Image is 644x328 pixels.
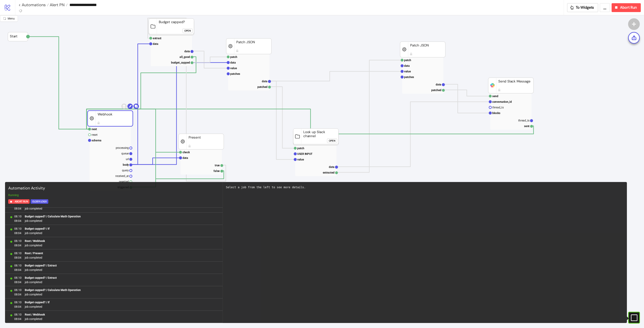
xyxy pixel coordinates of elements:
a: < Automations [19,3,49,7]
span: job completed [25,292,81,297]
span: Menu [8,17,15,20]
b: Root / Present [25,252,43,255]
span: Abort Run [15,199,28,204]
span: job completed [25,304,50,309]
div: Older Logs [32,199,47,204]
span: 08.10 [14,214,22,219]
button: ... [600,3,610,12]
text: thread_ts [518,119,530,122]
text: received_at [115,174,129,178]
span: 08.10 [14,251,22,255]
b: Budget capped? / Calculate Math Operation [25,288,81,292]
text: conversation_id [492,100,512,103]
text: reset [92,133,98,136]
button: To Widgets [567,3,598,12]
button: Open [183,29,193,33]
text: USER INPUT [297,152,313,155]
text: patch [404,59,411,62]
button: Older Logs [31,199,48,204]
div: Select a job from the left to see more details. [226,185,624,189]
text: data [329,165,334,169]
text: check [183,151,190,154]
text: data [184,50,190,53]
span: job completed [25,280,57,284]
text: blocks [492,111,500,115]
text: patch [230,55,237,59]
span: 08.10 [14,226,22,231]
span: 08.10 [14,239,22,243]
div: Automation Activity [7,184,221,193]
text: query [122,169,129,172]
span: 08.10 [14,312,22,317]
span: job completed [25,243,45,248]
text: value [297,158,304,161]
span: 08:04 [14,219,22,223]
span: 08:04 [14,292,22,297]
span: 08.10 [14,300,22,304]
text: patch [297,147,304,150]
text: data [230,61,236,64]
text: schema [92,139,101,142]
b: Root / Webhook [25,239,45,243]
b: Budget capped? / If [25,301,50,304]
text: queue [121,152,129,155]
span: 08:04 [14,317,22,321]
text: patches [230,72,240,75]
button: Abort Run [612,3,641,12]
b: Budget capped? / If [25,227,50,230]
span: job completed [25,317,45,321]
text: data [262,80,267,83]
span: 08.10 [14,276,22,280]
text: value [404,70,411,73]
button: Abort Run [8,199,30,204]
span: Abort Run [620,5,637,10]
span: 08:04 [14,206,22,211]
span: To Widgets [576,5,594,10]
b: Root / Webhook [25,313,45,316]
div: Open [329,139,335,143]
span: Alert PN [49,2,65,7]
text: patches [404,75,414,79]
text: data [436,83,441,86]
span: job completed [25,231,50,235]
text: next [92,127,97,131]
span: 08:04 [14,231,22,235]
span: 08:04 [14,268,22,272]
b: Budget capped? / Calculate Math Operation [25,215,81,218]
text: thread_ts [492,106,504,109]
b: Budget capped? / Extract [25,264,57,267]
button: Open [327,139,337,143]
span: 08:04 [14,280,22,284]
div: Open [184,29,191,33]
text: body [123,163,129,166]
span: radius-bottomright [3,17,6,20]
text: extract [153,37,161,40]
b: Budget capped? / Extract [25,276,57,279]
span: 08.10 [14,288,22,292]
span: job completed [25,206,57,211]
text: data [404,64,410,67]
span: 08:04 [14,304,22,309]
text: data [153,42,158,45]
text: send [492,95,498,98]
span: 08:04 [14,243,22,248]
text: value [230,67,237,70]
text: processing [116,146,129,149]
text: url [126,157,129,161]
span: 08:04 [14,255,22,260]
span: job completed [25,268,57,272]
div: Running [7,193,221,197]
a: Alert PN [49,3,68,7]
span: 08.10 [14,263,22,268]
text: data [183,156,188,159]
span: job completed [25,255,43,260]
span: job completed [25,219,81,223]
